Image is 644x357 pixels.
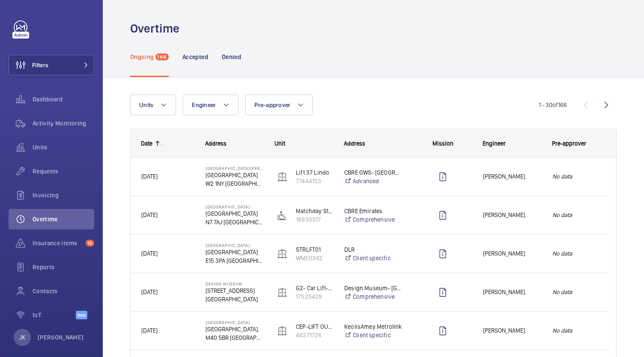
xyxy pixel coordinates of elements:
p: [GEOGRAPHIC_DATA], [206,325,264,333]
span: Dashboard [33,95,94,104]
p: [GEOGRAPHIC_DATA] [206,171,264,179]
img: elevator.svg [277,287,287,297]
span: IoT [33,311,76,319]
span: Filters [32,61,48,69]
p: M40 5BR [GEOGRAPHIC_DATA] [206,333,264,342]
button: Pre-approver [245,95,313,115]
span: [DATE] [141,250,158,257]
img: platform_lift.svg [277,210,287,220]
span: Requests [33,167,94,176]
button: Filters [9,55,94,75]
span: 15 [86,240,94,247]
p: E15 3PA [GEOGRAPHIC_DATA] [206,256,264,265]
p: [GEOGRAPHIC_DATA] [206,204,264,209]
span: Units [139,101,153,108]
span: [PERSON_NAME]. [483,249,541,259]
span: Overtime [33,215,94,223]
p: [GEOGRAPHIC_DATA] [206,209,264,218]
span: Unit [274,140,285,147]
span: Mission [432,140,453,147]
p: 18939317 [296,215,333,224]
span: [DATE] [141,173,158,180]
span: of [552,101,558,108]
img: elevator.svg [277,249,287,259]
p: G2- Car Lift- SC38738 [296,284,333,292]
span: [PERSON_NAME]. [483,172,541,181]
span: Contacts [33,287,94,295]
em: No data [552,249,599,259]
span: Activity Monitoring [33,119,94,128]
span: 1 - 30 166 [539,102,567,108]
div: Date [141,140,152,147]
p: [GEOGRAPHIC_DATA] [206,295,264,303]
span: [PERSON_NAME]. [483,326,541,336]
a: Comprehensive [344,215,402,224]
em: No data [552,172,599,181]
button: Units [130,95,176,115]
span: Invoicing [33,191,94,199]
p: Accepted [182,53,208,61]
p: 44371726 [296,331,333,339]
p: Design Museum- [GEOGRAPHIC_DATA] [344,284,402,292]
em: No data [552,287,599,297]
p: KeolisAmey Metrolink [344,322,402,331]
span: [PERSON_NAME]. [483,287,541,297]
h1: Overtime [130,21,185,36]
p: 77444153 [296,177,333,185]
span: Engineer [192,101,216,108]
p: [GEOGRAPHIC_DATA] [206,243,264,248]
p: STRLFT01 [296,245,333,254]
span: Pre-approver [552,140,586,147]
p: [STREET_ADDRESS] [206,286,264,295]
span: [DATE] [141,211,158,218]
p: CBRE GWS- [GEOGRAPHIC_DATA] ([GEOGRAPHIC_DATA][PERSON_NAME]) [344,168,402,177]
span: [DATE] [141,289,158,295]
p: CBRE Emirates [344,207,402,215]
img: elevator.svg [277,326,287,336]
span: Units [33,143,94,152]
p: DLR [344,245,402,254]
em: No data [552,326,599,336]
a: Client specific [344,331,402,339]
a: Advanced [344,177,402,185]
span: Reports [33,263,94,271]
a: Comprehensive [344,292,402,301]
p: Ongoing [130,53,154,61]
span: Address [344,140,365,147]
a: Client specific [344,254,402,262]
p: [GEOGRAPHIC_DATA] [206,248,264,256]
p: Design Museum [206,281,264,286]
p: WME0342 [296,254,333,262]
p: N7 7AJ [GEOGRAPHIC_DATA] [206,218,264,226]
p: W2 1NY [GEOGRAPHIC_DATA] [206,179,264,188]
span: Engineer [483,140,506,147]
span: Pre-approver [254,101,290,108]
p: [GEOGRAPHIC_DATA][PERSON_NAME] [206,166,264,171]
span: [PERSON_NAME]. [483,210,541,220]
p: 17525429 [296,292,333,301]
button: Engineer [183,95,239,115]
span: 166 [155,54,169,60]
span: Address [205,140,227,147]
p: [GEOGRAPHIC_DATA] [206,320,264,325]
p: Lift 37 Lindo [296,168,333,177]
img: elevator.svg [277,172,287,182]
p: CEP-LIFT OUTBOUND [296,322,333,331]
p: Denied [222,53,241,61]
span: [DATE] [141,327,158,334]
span: Insurance items [33,239,82,247]
em: No data [552,210,599,220]
p: [PERSON_NAME] [38,333,84,342]
span: Beta [76,311,87,319]
p: JK [19,333,25,342]
p: Matchday Store Disabled Lift [296,207,333,215]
